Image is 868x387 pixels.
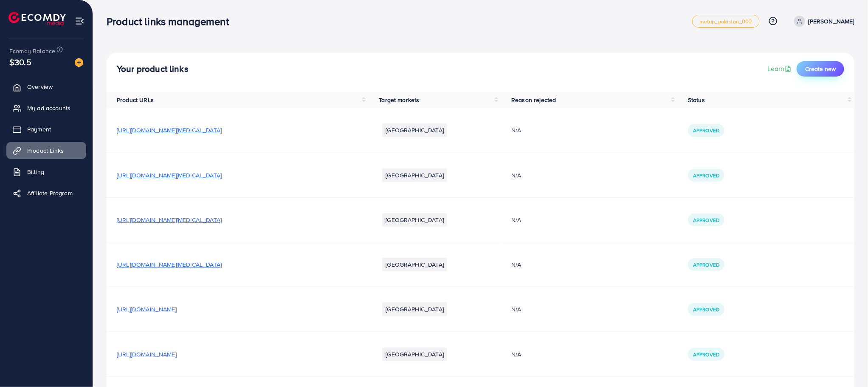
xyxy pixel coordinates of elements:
[27,146,64,155] span: Product Links
[805,65,836,73] span: Create new
[693,216,719,224] span: Approved
[379,96,419,104] span: Target markets
[117,126,222,134] span: [URL][DOMAIN_NAME][MEDICAL_DATA]
[797,61,844,77] button: Create new
[117,260,222,269] span: [URL][DOMAIN_NAME][MEDICAL_DATA]
[6,100,86,117] a: My ad accounts
[382,347,447,361] li: [GEOGRAPHIC_DATA]
[6,185,86,202] a: Affiliate Program
[6,163,86,180] a: Billing
[117,64,189,74] h4: Your product links
[767,64,793,74] a: Learn
[693,351,719,358] span: Approved
[692,15,760,28] a: metap_pakistan_002
[511,260,521,269] span: N/A
[688,96,705,104] span: Status
[117,96,154,104] span: Product URLs
[6,142,86,159] a: Product Links
[27,83,53,91] span: Overview
[27,125,51,134] span: Payment
[9,47,55,55] span: Ecomdy Balance
[6,78,86,95] a: Overview
[8,12,66,25] img: logo
[117,216,222,224] span: [URL][DOMAIN_NAME][MEDICAL_DATA]
[511,96,556,104] span: Reason rejected
[699,19,752,24] span: metap_pakistan_002
[511,171,521,179] span: N/A
[382,213,447,227] li: [GEOGRAPHIC_DATA]
[117,171,222,179] span: [URL][DOMAIN_NAME][MEDICAL_DATA]
[382,258,447,271] li: [GEOGRAPHIC_DATA]
[511,350,521,359] span: N/A
[9,56,31,68] span: $30.5
[693,261,719,268] span: Approved
[27,168,44,176] span: Billing
[382,168,447,182] li: [GEOGRAPHIC_DATA]
[511,126,521,134] span: N/A
[693,306,719,313] span: Approved
[382,302,447,316] li: [GEOGRAPHIC_DATA]
[832,349,862,381] iframe: Chat
[27,189,73,197] span: Affiliate Program
[75,58,83,67] img: image
[75,16,85,26] img: menu
[809,16,854,26] p: [PERSON_NAME]
[107,15,236,28] h3: Product links management
[511,216,521,224] span: N/A
[693,127,719,134] span: Approved
[382,123,447,137] li: [GEOGRAPHIC_DATA]
[27,104,70,112] span: My ad accounts
[511,305,521,313] span: N/A
[791,16,854,27] a: [PERSON_NAME]
[117,350,177,359] span: [URL][DOMAIN_NAME]
[6,121,86,138] a: Payment
[117,305,177,313] span: [URL][DOMAIN_NAME]
[693,172,719,179] span: Approved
